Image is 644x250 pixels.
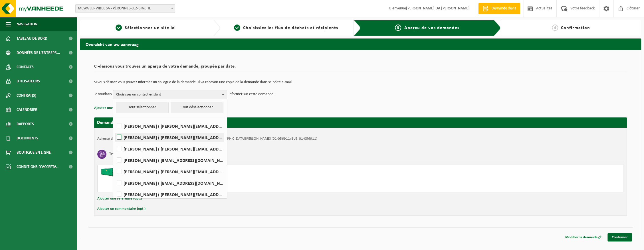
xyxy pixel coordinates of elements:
span: Contrat(s) [17,88,36,103]
span: Contacts [17,60,34,74]
span: Sélectionner un site ici [125,26,176,30]
label: [PERSON_NAME] ( [EMAIL_ADDRESS][DOMAIN_NAME] ) [116,156,224,164]
span: Conditions d'accepta... [17,160,60,174]
strong: [PERSON_NAME] DA [PERSON_NAME] [406,6,470,11]
img: HK-XR-30-GN-00.png [100,168,118,176]
span: Navigation [17,17,37,31]
p: Si vous désirez vous pouvez informer un collègue de la demande. Il va recevoir une copie de la de... [94,80,627,84]
span: 3 [395,25,401,31]
a: Confirmer [607,233,632,241]
button: Ajouter une référence (opt.) [94,104,139,112]
span: Confirmation [561,26,590,30]
h2: Ci-dessous vous trouvez un aperçu de votre demande, groupée par date. [94,64,627,72]
span: Demande devis [490,6,517,11]
span: 4 [552,25,558,31]
label: [PERSON_NAME] ( [PERSON_NAME][EMAIL_ADDRESS][DOMAIN_NAME] ) [116,167,224,176]
td: MEWA SERVIBEL SA, 7134 [GEOGRAPHIC_DATA], [GEOGRAPHIC_DATA][PERSON_NAME] (01-056911/BUS, 01-056911) [139,137,317,141]
a: 1Sélectionner un site ici [83,25,209,31]
strong: Demande pour [DATE] [97,120,140,125]
span: MEWA SERVIBEL SA - PÉRONNES-LEZ-BINCHE [76,5,175,13]
a: Modifier la demande [561,233,606,241]
div: Nombre: 1 [123,184,383,189]
a: Demande devis [478,3,520,14]
button: Ajouter une référence (opt.) [97,195,142,202]
span: Rapports [17,117,34,131]
span: Aperçu de vos demandes [404,26,459,30]
span: Calendrier [17,103,37,117]
strong: Adresse de placement: [97,137,133,141]
label: [PERSON_NAME] ( [PERSON_NAME][EMAIL_ADDRESS][PERSON_NAME][DOMAIN_NAME] ) [116,133,224,142]
a: 2Choisissiez les flux de déchets et récipients [223,25,349,31]
label: [PERSON_NAME] ( [PERSON_NAME][EMAIL_ADDRESS][DOMAIN_NAME] ) [116,145,224,153]
span: Tableau de bord [17,31,47,46]
span: Utilisateurs [17,74,40,88]
label: [PERSON_NAME] ( [EMAIL_ADDRESS][DOMAIN_NAME] ) [116,179,224,187]
span: MEWA SERVIBEL SA - PÉRONNES-LEZ-BINCHE [75,4,175,13]
button: Tout désélectionner [171,102,223,113]
h3: Textile mélangé (rouleau, rubans), non recyclable [109,150,188,159]
span: Données de l'entrepr... [17,46,60,60]
button: Ajouter un commentaire (opt.) [97,205,146,213]
span: Boutique en ligne [17,145,51,160]
label: [PERSON_NAME] ( [PERSON_NAME][EMAIL_ADDRESS][DOMAIN_NAME] ) [116,190,224,199]
span: Documents [17,131,38,145]
p: Je voudrais [94,90,112,99]
button: Tout sélectionner [116,102,169,113]
button: Choisissez un contact existant [113,90,227,99]
span: Choisissiez les flux de déchets et récipients [243,26,338,30]
span: Choisissez un contact existant [116,90,219,99]
h2: Overzicht van uw aanvraag [80,38,641,50]
span: 2 [234,25,240,31]
span: 1 [116,25,122,31]
div: Enlever et placer conteneur vide [123,177,383,182]
p: informer sur cette demande. [229,90,274,99]
label: [PERSON_NAME] ( [PERSON_NAME][EMAIL_ADDRESS][DOMAIN_NAME] ) [116,122,224,130]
